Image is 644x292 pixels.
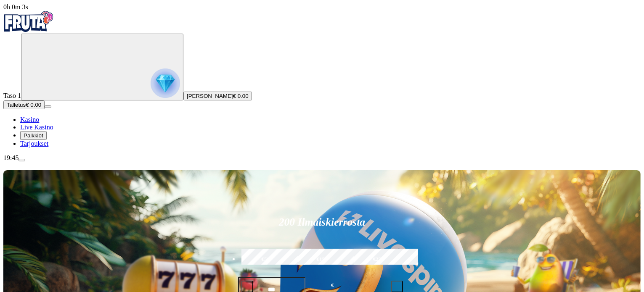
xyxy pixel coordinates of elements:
button: menu [45,105,51,108]
span: Palkkiot [24,132,43,139]
button: Palkkiot [20,131,47,140]
button: Talletusplus icon€ 0.00 [3,100,45,109]
label: €50 [239,247,292,272]
a: Live Kasino [20,124,53,131]
img: reward progress [151,68,180,98]
button: reward progress [21,34,183,100]
a: Tarjoukset [20,140,48,147]
span: Taso 1 [3,92,21,99]
span: [PERSON_NAME] [187,93,233,99]
span: € 0.00 [26,102,41,108]
nav: Main menu [3,116,641,147]
button: [PERSON_NAME]€ 0.00 [183,92,252,100]
span: Talletus [7,102,26,108]
span: user session time [3,3,28,11]
a: Kasino [20,116,39,123]
a: Fruta [3,26,54,33]
button: menu [19,159,25,161]
label: €150 [296,247,349,272]
span: € 0.00 [233,93,249,99]
nav: Primary [3,11,641,147]
span: € [331,281,334,289]
img: Fruta [3,11,54,32]
label: €250 [352,247,405,272]
span: 19:45 [3,154,19,161]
